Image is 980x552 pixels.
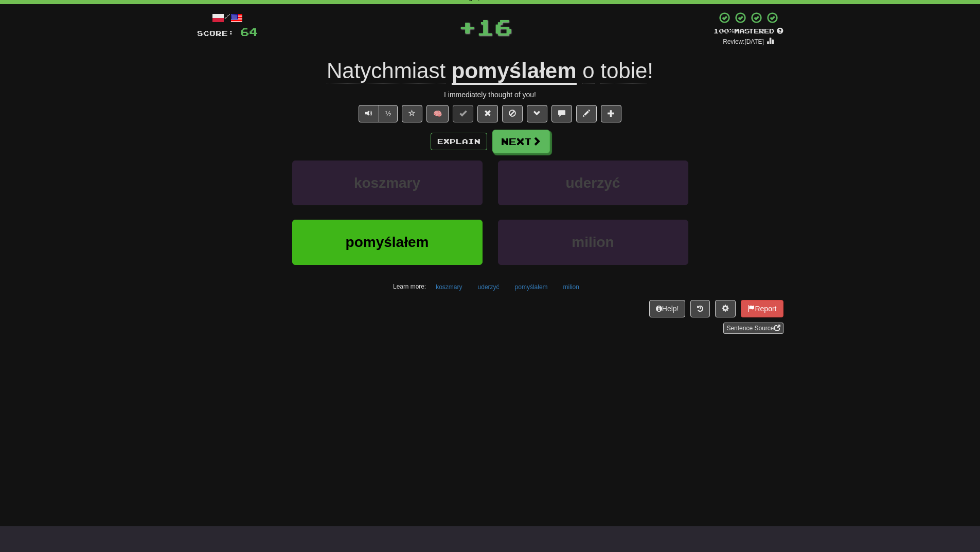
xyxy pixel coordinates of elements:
[558,279,585,295] button: milion
[649,300,686,317] button: Help!
[498,161,688,205] button: uderzyć
[197,90,783,100] div: I immediately thought of you!
[240,25,258,38] span: 64
[714,27,734,35] span: 100 %
[452,59,577,85] u: pomyślałem
[477,105,498,122] button: Reset to 0% Mastered (alt+r)
[723,38,764,45] small: Review: [DATE]
[292,161,483,205] button: koszmary
[354,175,420,191] span: koszmary
[498,220,688,264] button: milion
[714,27,783,36] div: Mastered
[197,29,234,38] span: Score:
[458,11,476,42] span: +
[359,105,379,122] button: Play sentence audio (ctl+space)
[426,105,449,122] button: 🧠
[197,11,258,24] div: /
[527,105,547,122] button: Grammar (alt+g)
[723,323,783,334] a: Sentence Source
[430,279,468,295] button: koszmary
[741,300,783,317] button: Report
[509,279,554,295] button: pomyślałem
[402,105,422,122] button: Favorite sentence (alt+f)
[492,130,550,153] button: Next
[600,59,647,83] span: tobie
[572,234,614,250] span: milion
[472,279,505,295] button: uderzyć
[551,105,572,122] button: Discuss sentence (alt+u)
[576,105,597,122] button: Edit sentence (alt+d)
[502,105,523,122] button: Ignore sentence (alt+i)
[379,105,398,122] button: ½
[690,300,710,317] button: Round history (alt+y)
[346,234,429,250] span: pomyślałem
[327,59,446,83] span: Natychmiast
[582,59,594,83] span: o
[453,105,473,122] button: Set this sentence to 100% Mastered (alt+m)
[601,105,621,122] button: Add to collection (alt+a)
[431,133,487,150] button: Explain
[393,283,426,290] small: Learn more:
[577,59,653,83] span: !
[357,105,398,122] div: Text-to-speech controls
[292,220,483,264] button: pomyślałem
[566,175,620,191] span: uderzyć
[476,14,512,40] span: 16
